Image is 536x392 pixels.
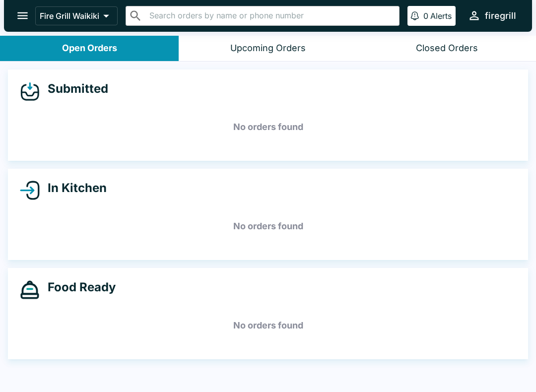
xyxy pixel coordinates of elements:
[464,5,520,26] button: firegrill
[485,10,516,22] div: firegrill
[423,11,428,21] p: 0
[20,208,516,244] h5: No orders found
[10,3,35,28] button: open drawer
[40,81,108,96] h4: Submitted
[20,109,516,145] h5: No orders found
[35,6,118,25] button: Fire Grill Waikiki
[40,280,116,295] h4: Food Ready
[20,308,516,343] h5: No orders found
[40,181,107,196] h4: In Kitchen
[62,43,117,54] div: Open Orders
[40,11,99,21] p: Fire Grill Waikiki
[230,43,306,54] div: Upcoming Orders
[416,43,478,54] div: Closed Orders
[430,11,452,21] p: Alerts
[146,9,395,23] input: Search orders by name or phone number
